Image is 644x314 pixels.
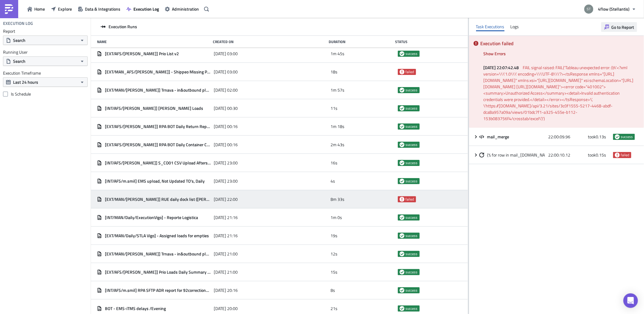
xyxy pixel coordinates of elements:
span: failed [615,153,620,157]
span: Show Errors [484,50,506,57]
span: 15s [331,269,338,275]
span: 8s [331,288,335,293]
span: 1m 45s [331,51,345,56]
span: [EXT/AFS/[PERSON_NAME]] RPA BOT Daily Return Report [105,124,211,129]
span: success [621,134,633,139]
button: Home [24,4,48,14]
span: [DATE] 21:00 [214,251,238,257]
span: Last 24 hours [13,79,38,85]
span: success [615,134,620,139]
span: Search [13,58,25,64]
span: [DATE] 20:16 [214,288,238,293]
h5: Execution failed [481,41,639,46]
span: [DATE] 03:00 [214,69,238,75]
span: success [406,252,418,256]
span: [DATE] 00:16 [214,124,238,129]
div: Status [395,39,458,44]
span: success [406,233,418,238]
span: [DATE] 22:07:42.48 [484,64,522,71]
span: [DATE] 20:00 [214,306,238,311]
span: mail_merge [487,134,510,140]
span: success [400,270,404,275]
span: [DATE] 22:00 [214,197,238,202]
span: [INT/AFS/[PERSON_NAME]] [PERSON_NAME] Loads [105,106,203,111]
button: Search [3,35,88,45]
span: [DATE] 23:00 [214,160,238,166]
span: 4s [331,178,335,184]
div: Duration [329,39,392,44]
span: failed [621,153,629,157]
span: 1m 0s [331,215,342,220]
span: success [400,233,404,238]
span: 1m 18s [331,124,345,129]
span: 16s [331,160,338,166]
span: failed [406,69,414,74]
span: FAIL signal raised: FAIL('Tableau unexpected error: (b\'<?xml version=\\\'1.0\\\' encoding=\\\'UT... [484,64,634,122]
span: BOT - EMS-iTMS delays /Evening [105,306,166,311]
span: success [406,288,418,293]
span: [DATE] 21:16 [214,215,238,220]
span: Administration [172,6,199,12]
span: success [406,306,418,311]
a: Administration [162,4,202,14]
span: 12s [331,251,338,257]
span: [DATE] 00:30 [214,106,238,111]
span: failed [400,69,404,74]
span: success [400,51,404,56]
span: [EXT/AFS/[PERSON_NAME]] Prio Loads Daily Summary 21:00 [105,269,211,275]
span: [DATE] 02:00 [214,87,238,93]
button: Go to Report [601,22,637,32]
span: [INT/AFS/m.smil] RPA SFTP ADR report for 92corrections, for exe [[PERSON_NAME]] [105,288,211,293]
span: success [400,306,404,311]
span: [EXT/MAN/Daily/STLA Vigo] - Assigned loads for empties [105,233,209,238]
span: success [406,124,418,129]
img: PushMetrics [4,4,14,14]
span: 19s [331,233,338,238]
span: success [400,142,404,147]
label: Execution Timeframe [3,70,88,76]
span: success [400,288,404,293]
span: success [406,51,418,56]
span: 21s [331,306,338,311]
span: [EXT/MAN/[PERSON_NAME]] Trnava - in&outbound plate numbers 02:00 [105,87,211,93]
span: failed [406,197,414,202]
span: [INT/AFS/[PERSON_NAME]] S_CO01 CSV Upload Aftersales (weekly) [105,160,211,166]
button: Show Errors [481,49,509,58]
span: success [406,179,418,184]
span: [EXT/MAN/[PERSON_NAME]] Trnava - in&outbound plate numbers 21:00 [105,251,211,257]
h4: Execution Log [3,21,33,26]
div: took 0.13 s [588,131,610,142]
span: Execution Runs [109,24,137,29]
span: Explore [58,6,72,12]
span: failed [400,197,404,202]
div: Open Intercom Messenger [623,293,638,308]
label: Running User [3,49,88,55]
span: success [400,215,404,220]
span: success [400,160,404,165]
span: [INT/MAN/Daily/ExecutionVigo] - Reporte Logistica [105,215,198,220]
span: 11s [331,106,338,111]
button: Explore [48,4,75,14]
div: took 0.15 s [588,150,610,160]
span: [DATE] 03:00 [214,51,238,56]
span: [DATE] 00:16 [214,142,238,147]
span: success [406,88,418,93]
span: 2m 43s [331,142,345,147]
span: Search [13,37,25,43]
button: Execution Log [123,4,162,14]
div: Created On [213,39,326,44]
div: 22:00:09.96 [548,131,585,142]
span: [EXT/AFS/[PERSON_NAME]] Prio List v2 [105,51,179,56]
span: Home [34,6,45,12]
span: success [400,124,404,129]
button: Search [3,56,88,66]
span: success [406,160,418,165]
div: Task Executions [476,22,505,31]
label: Is Schedule [3,91,88,97]
span: success [406,270,418,275]
button: Data & Integrations [75,4,123,14]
